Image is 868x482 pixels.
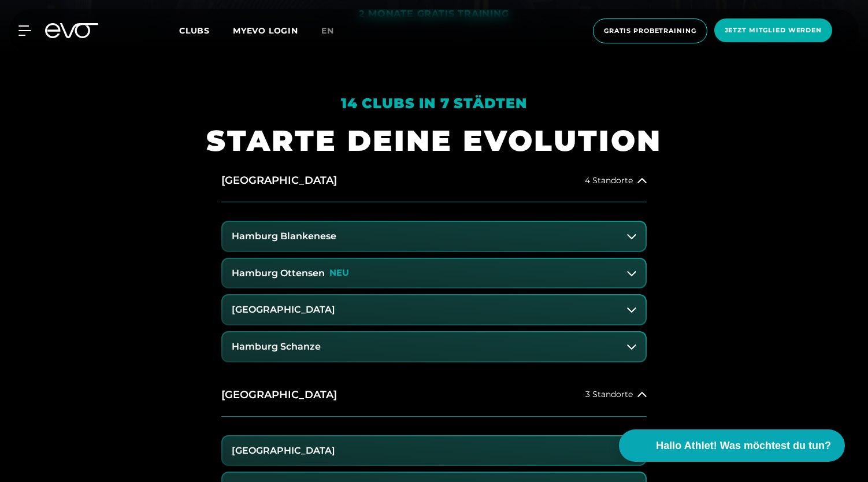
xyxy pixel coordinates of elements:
[711,18,836,43] a: Jetzt Mitglied werden
[232,342,321,352] h3: Hamburg Schanze
[604,26,696,36] span: Gratis Probetraining
[656,438,831,454] span: Hallo Athlet! Was möchtest du tun?
[222,436,646,465] button: [GEOGRAPHIC_DATA]
[221,388,337,402] h2: [GEOGRAPHIC_DATA]
[222,259,646,288] button: Hamburg OttensenNEU
[341,95,527,112] em: 14 Clubs in 7 Städten
[233,25,298,36] a: MYEVO LOGIN
[206,122,662,160] h1: STARTE DEINE EVOLUTION
[589,18,711,43] a: Gratis Probetraining
[619,429,845,462] button: Hallo Athlet! Was möchtest du tun?
[725,25,822,35] span: Jetzt Mitglied werden
[585,390,633,399] span: 3 Standorte
[222,222,646,251] button: Hamburg Blankenese
[329,268,349,278] p: NEU
[232,268,325,279] h3: Hamburg Ottensen
[321,24,348,38] a: en
[222,295,646,324] button: [GEOGRAPHIC_DATA]
[179,25,233,36] a: Clubs
[585,176,633,185] span: 4 Standorte
[222,332,646,361] button: Hamburg Schanze
[179,25,210,36] span: Clubs
[232,305,335,315] h3: [GEOGRAPHIC_DATA]
[221,374,647,417] button: [GEOGRAPHIC_DATA]3 Standorte
[221,173,337,188] h2: [GEOGRAPHIC_DATA]
[321,25,334,36] span: en
[221,160,647,202] button: [GEOGRAPHIC_DATA]4 Standorte
[232,231,336,242] h3: Hamburg Blankenese
[232,446,335,456] h3: [GEOGRAPHIC_DATA]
